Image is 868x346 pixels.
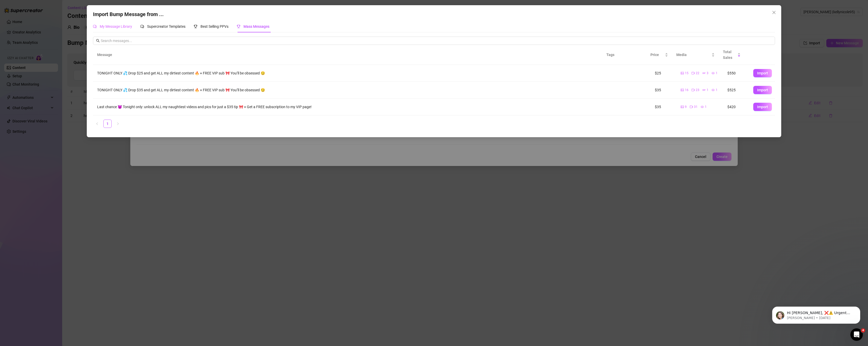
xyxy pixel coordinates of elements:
[696,88,699,93] span: 23
[685,71,688,76] span: 15
[147,24,185,29] span: Supercreator Templates
[681,105,684,108] span: picture
[104,120,111,128] a: 1
[753,103,772,111] button: Import
[651,65,677,82] td: $25
[770,10,778,15] span: Close
[723,82,749,99] td: $525
[651,82,677,99] td: $35
[681,88,684,92] span: picture
[712,88,715,92] span: eye
[716,88,718,93] span: 1
[672,45,719,65] th: Media
[97,104,602,110] div: Last chance 😈 Tonight only: unlock ALL my naughtiest videos and pics for just a $35 tip 🎀 + Get a...
[861,328,865,333] span: 4
[93,11,164,17] span: Import Bump Message from ...
[701,105,704,108] span: eye
[772,10,776,15] span: close
[103,120,112,128] li: 1
[694,105,698,109] span: 31
[719,45,745,65] th: Total Sales
[93,120,101,128] button: left
[696,71,699,76] span: 22
[602,45,633,65] th: Tags
[753,69,772,77] button: Import
[685,105,687,109] span: 9
[702,72,706,75] span: gif
[651,99,677,115] td: $35
[707,88,708,93] span: 1
[770,8,778,17] button: Close
[705,105,707,109] span: 1
[764,296,868,332] iframe: Intercom notifications message
[757,105,768,109] span: Import
[707,71,708,76] span: 3
[646,45,672,65] th: Price
[690,105,693,108] span: video-camera
[753,86,772,94] button: Import
[243,24,269,29] span: Mass Messages
[93,120,101,128] li: Previous Page
[97,87,602,93] div: TONIGHT ONLY 💦 Drop $35 and get ALL my dirtiest content 🔥 + FREE VIP sub 🎀 You’ll be obsessed 😏
[114,120,122,128] button: right
[194,25,197,28] span: trophy
[850,328,863,341] iframe: Intercom live chat
[114,120,122,128] li: Next Page
[676,52,711,58] span: Media
[757,71,768,75] span: Import
[96,39,100,43] span: search
[100,24,132,29] span: My Message Library
[723,49,736,60] span: Total Sales
[692,72,695,75] span: video-camera
[116,122,119,125] span: right
[712,72,715,75] span: eye
[93,25,97,28] span: comment
[723,99,749,115] td: $420
[93,45,602,65] th: Message
[200,24,228,29] span: Best Selling PPVs
[140,25,144,28] span: comment
[681,72,684,75] span: picture
[685,88,688,93] span: 16
[237,25,240,28] span: trophy
[96,122,99,125] span: left
[97,70,602,76] div: TONIGHT ONLY 💦 Drop $25 and get ALL my dirtiest content 🔥 + FREE VIP sub 🎀 You’ll be obsessed 😏
[692,88,695,92] span: video-camera
[716,71,718,76] span: 1
[757,88,768,92] span: Import
[650,52,664,58] span: Price
[702,88,706,92] span: gif
[101,38,772,44] input: Search messages...
[723,65,749,82] td: $550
